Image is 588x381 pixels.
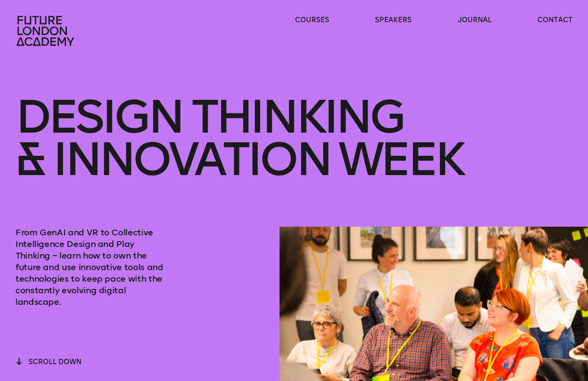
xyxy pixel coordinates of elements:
a: contact [537,15,573,25]
span: scroll down [28,358,81,366]
a: journal [458,15,492,25]
a: speakers [375,15,412,25]
a: courses [295,15,329,25]
h1: Design Thinking & innovation Week [15,65,573,211]
button: scroll down [15,356,81,367]
p: From GenAI and VR to Collective Intelligence Design and Play Thinking – learn how to own the futu... [15,227,170,308]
